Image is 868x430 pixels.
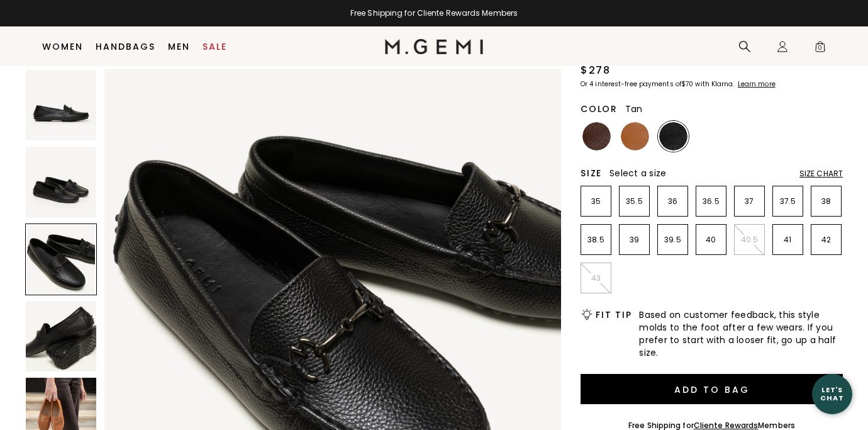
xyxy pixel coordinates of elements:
a: Learn more [737,81,776,88]
div: Let's Chat [812,386,852,402]
p: 36 [658,196,687,207]
klarna-placement-style-body: with Klarna [695,79,736,89]
p: 35.5 [620,196,649,207]
klarna-placement-style-body: Or 4 interest-free payments of [581,79,681,89]
h2: Size [581,168,602,178]
p: 38 [811,196,841,207]
span: Based on customer feedback, this style molds to the foot after a few wears. If you prefer to star... [639,308,843,359]
div: $278 [581,63,610,78]
p: 36.5 [696,196,726,207]
img: The Pastoso Signature [26,70,96,140]
p: 39 [620,235,649,245]
span: Tan [625,103,643,115]
a: Women [42,42,83,52]
p: 40 [696,235,726,245]
h2: Color [581,104,618,114]
klarna-placement-style-amount: $70 [681,79,693,89]
a: Men [168,42,190,52]
img: Black [659,122,687,150]
img: M.Gemi [385,39,484,54]
span: Select a size [609,167,666,179]
p: 43 [581,273,611,283]
a: Sale [203,42,227,52]
p: 40.5 [735,235,764,245]
p: 35 [581,196,611,207]
p: 38.5 [581,235,611,245]
button: Add to Bag [581,374,843,404]
a: Handbags [96,42,155,52]
klarna-placement-style-cta: Learn more [738,79,776,89]
p: 42 [811,235,841,245]
span: 0 [814,43,826,55]
img: Tan [621,122,649,150]
h2: Fit Tip [596,310,632,320]
p: 37.5 [773,196,803,207]
div: Size Chart [799,169,843,179]
img: The Pastoso Signature [26,301,96,371]
p: 37 [735,196,764,207]
img: The Pastoso Signature [26,147,96,217]
img: Chocolate [582,122,611,150]
p: 39.5 [658,235,687,245]
p: 41 [773,235,803,245]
